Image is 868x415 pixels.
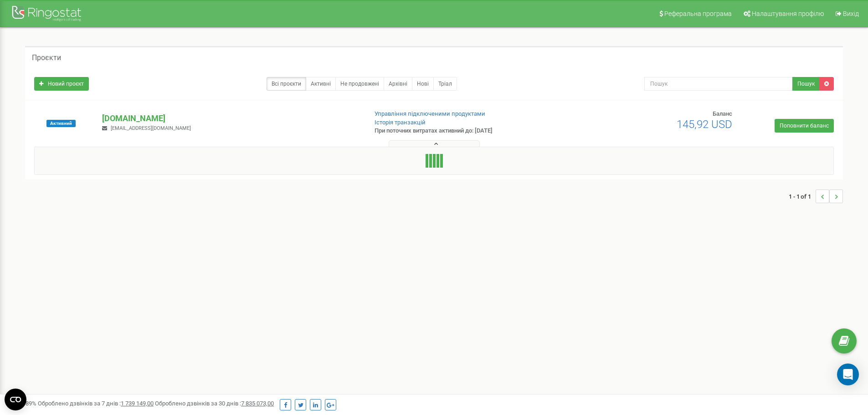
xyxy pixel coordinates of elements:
a: Історія транзакцій [375,119,426,126]
p: [DOMAIN_NAME] [102,113,360,124]
a: Управління підключеними продуктами [375,110,485,117]
button: Пошук [792,77,820,91]
span: 1 - 1 of 1 [789,190,816,203]
a: Всі проєкти [267,77,306,91]
span: Оброблено дзвінків за 30 днів : [155,400,274,407]
span: Реферальна програма [664,10,732,17]
span: Баланс [713,110,732,117]
a: Нові [412,77,434,91]
u: 1 739 149,00 [121,400,154,407]
span: Оброблено дзвінків за 7 днів : [38,400,154,407]
a: Тріал [433,77,457,91]
nav: ... [789,180,843,212]
a: Архівні [384,77,412,91]
a: Активні [306,77,336,91]
a: Не продовжені [335,77,384,91]
button: Open CMP widget [5,389,26,410]
span: 145,92 USD [677,118,732,131]
a: Поповнити баланс [775,119,834,133]
div: Open Intercom Messenger [837,364,859,385]
h5: Проєкти [32,54,61,62]
span: Активний [46,120,76,127]
span: Налаштування профілю [752,10,824,17]
u: 7 835 073,00 [241,400,274,407]
span: [EMAIL_ADDRESS][DOMAIN_NAME] [111,125,191,131]
a: Новий проєкт [34,77,89,91]
input: Пошук [644,77,793,91]
p: При поточних витратах активний до: [DATE] [375,127,564,135]
span: Вихід [843,10,859,17]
